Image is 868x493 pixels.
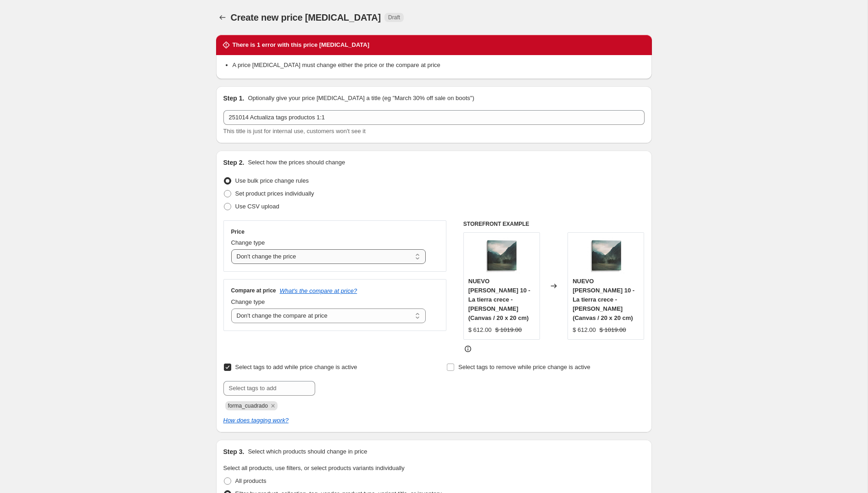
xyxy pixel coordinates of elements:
[468,278,530,321] span: NUEVO [PERSON_NAME] 10 - La tierra crece - [PERSON_NAME] (Canvas / 20 x 20 cm)
[248,447,367,456] p: Select which products should change in price
[223,110,645,125] input: 30% off holiday sale
[463,220,645,228] h6: STOREFRONT EXAMPLE
[235,364,357,370] span: Select tags to add while price change is active
[223,381,315,396] input: Select tags to add
[248,158,345,167] p: Select how the prices should change
[223,94,245,103] h2: Step 1.
[233,40,370,50] h2: There is 1 error with this price [MEDICAL_DATA]
[468,325,492,335] div: $ 612.00
[495,325,522,335] strike: $ 1019.00
[231,298,265,305] span: Change type
[223,158,245,167] h2: Step 2.
[235,203,279,210] span: Use CSV upload
[233,61,645,70] li: A price [MEDICAL_DATA] must change either the price or the compare at price
[280,287,357,294] button: What's the compare at price?
[231,239,265,246] span: Change type
[231,228,245,235] h3: Price
[235,190,314,197] span: Set product prices individually
[223,417,289,424] a: How does tagging work?
[223,465,405,471] span: Select all products, use filters, or select products variants individually
[216,11,229,24] button: Price change jobs
[483,237,520,274] img: NUEVO-LE_C3_93N-10-La-tierra-crece-Ra_C3_BAl-Rus-Canvas-1_80x.jpg
[573,278,634,321] span: NUEVO [PERSON_NAME] 10 - La tierra crece - [PERSON_NAME] (Canvas / 20 x 20 cm)
[235,477,267,484] span: All products
[228,403,268,409] span: forma_cuadrado
[388,14,400,21] span: Draft
[573,325,596,335] div: $ 612.00
[231,287,276,294] h3: Compare at price
[223,128,366,134] span: This title is just for internal use, customers won't see it
[223,447,245,456] h2: Step 3.
[588,237,624,274] img: NUEVO-LE_C3_93N-10-La-tierra-crece-Ra_C3_BAl-Rus-Canvas-1_80x.jpg
[235,177,309,184] span: Use bulk price change rules
[458,364,590,370] span: Select tags to remove while price change is active
[600,325,626,335] strike: $ 1019.00
[231,12,381,22] span: Create new price [MEDICAL_DATA]
[269,402,277,410] button: Remove forma_cuadrado
[248,94,474,103] p: Optionally give your price [MEDICAL_DATA] a title (eg "March 30% off sale on boots")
